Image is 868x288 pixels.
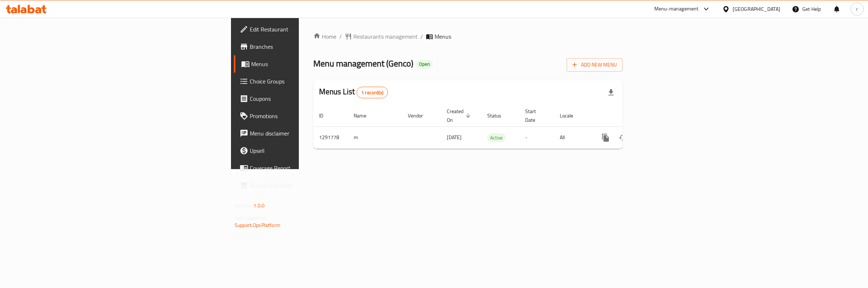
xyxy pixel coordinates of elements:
a: Menus [234,55,376,73]
span: Edit Restaurant [250,25,370,34]
span: ID [319,111,333,120]
span: Restaurants management [353,32,418,41]
a: Coupons [234,90,376,107]
span: Vendor [408,111,432,120]
button: Change Status [614,129,632,146]
span: Menus [251,60,370,68]
div: Export file [602,84,620,101]
a: Edit Restaurant [234,21,376,38]
a: Grocery Checklist [234,177,376,194]
span: Version: [235,201,252,210]
div: Menu-management [654,5,699,13]
span: Menu disclaimer [250,129,370,138]
span: Grocery Checklist [250,181,370,190]
span: Promotions [250,112,370,120]
a: Menu disclaimer [234,125,376,142]
div: Active [487,133,506,142]
a: Coverage Report [234,159,376,177]
span: Active [487,134,506,142]
li: / [420,32,423,41]
span: Open [416,61,433,67]
div: Open [416,60,433,69]
span: Start Date [525,107,545,124]
span: Name [354,111,376,120]
span: Get support on: [235,213,268,223]
a: Support.OpsPlatform [235,220,280,230]
a: Restaurants management [345,32,418,41]
a: Promotions [234,107,376,125]
td: - [519,126,554,149]
td: All [554,126,591,149]
span: [DATE] [447,133,462,142]
span: Status [487,111,511,120]
span: Coverage Report [250,164,370,172]
span: Upsell [250,146,370,155]
span: Menus [435,32,451,41]
div: [GEOGRAPHIC_DATA] [733,5,780,13]
span: Choice Groups [250,77,370,86]
nav: breadcrumb [313,32,623,41]
span: Created On [447,107,473,124]
th: Actions [591,105,672,127]
span: Menu management ( Genco ) [313,55,413,72]
span: 1.0.0 [253,201,265,210]
a: Branches [234,38,376,55]
span: Add New Menu [572,60,617,69]
span: r [856,5,858,13]
a: Upsell [234,142,376,159]
span: Coupons [250,94,370,103]
span: Branches [250,42,370,51]
h2: Menus List [319,86,388,98]
a: Choice Groups [234,73,376,90]
span: Locale [560,111,583,120]
button: more [597,129,614,146]
button: Add New Menu [567,58,623,72]
div: Total records count [357,87,388,98]
span: 1 record(s) [357,89,388,96]
table: enhanced table [313,105,672,149]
